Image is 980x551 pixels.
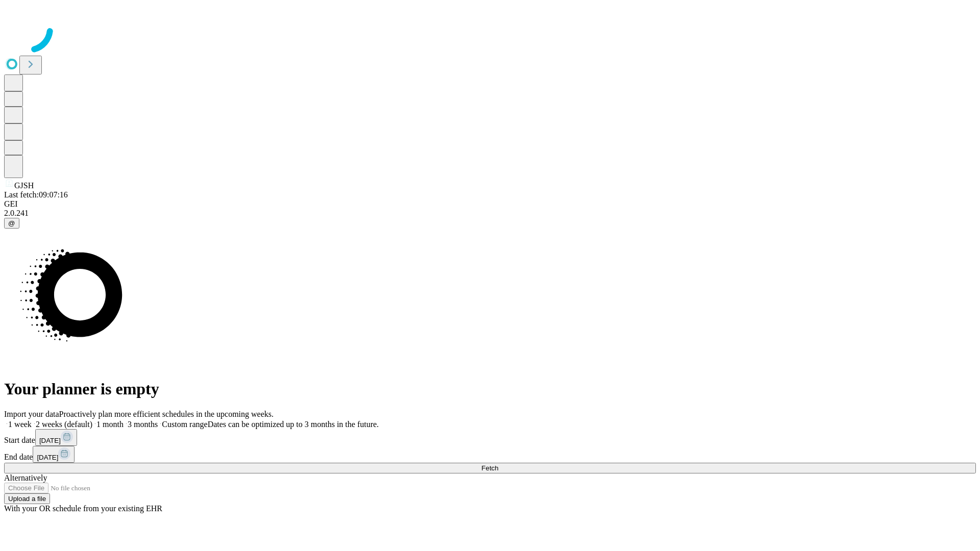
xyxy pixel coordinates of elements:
[4,209,976,218] div: 2.0.241
[39,437,61,444] span: [DATE]
[208,420,379,429] span: Dates can be optimized up to 3 months in the future.
[4,218,19,229] button: @
[14,181,34,190] span: GJSH
[4,504,162,513] span: With your OR schedule from your existing EHR
[4,380,976,398] h1: Your planner is empty
[481,464,498,472] span: Fetch
[33,446,75,463] button: [DATE]
[59,410,274,418] span: Proactively plan more efficient schedules in the upcoming weeks.
[4,463,976,473] button: Fetch
[4,190,68,199] span: Last fetch: 09:07:16
[35,429,77,446] button: [DATE]
[8,219,15,227] span: @
[4,410,59,418] span: Import your data
[4,429,976,446] div: Start date
[4,199,976,209] div: GEI
[96,420,124,429] span: 1 month
[36,420,92,429] span: 2 weeks (default)
[4,493,50,504] button: Upload a file
[4,473,47,482] span: Alternatively
[162,420,207,429] span: Custom range
[4,446,976,463] div: End date
[128,420,158,429] span: 3 months
[37,454,58,461] span: [DATE]
[8,420,32,429] span: 1 week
